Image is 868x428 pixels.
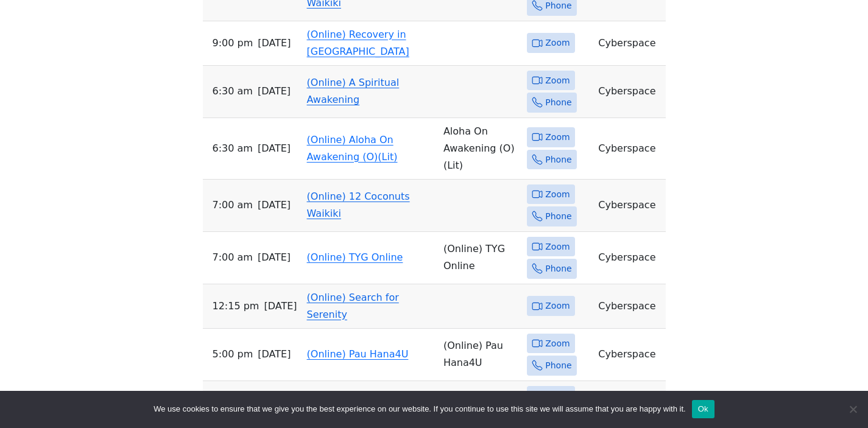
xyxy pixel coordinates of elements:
[258,140,291,157] span: [DATE]
[545,261,571,276] span: Phone
[593,180,665,232] td: Cyberspace
[545,35,570,51] span: Zoom
[258,346,291,363] span: [DATE]
[593,21,665,66] td: Cyberspace
[213,249,253,266] span: 7:00 AM
[545,358,571,373] span: Phone
[258,35,291,52] span: [DATE]
[545,130,570,145] span: Zoom
[593,66,665,118] td: Cyberspace
[258,197,291,214] span: [DATE]
[307,251,403,263] a: (Online) TYG Online
[692,400,715,418] button: Ok
[153,403,685,415] span: We use cookies to ensure that we give you the best experience on our website. If you continue to ...
[439,118,522,180] td: Aloha On Awakening (O) (Lit)
[593,329,665,381] td: Cyberspace
[213,83,253,100] span: 6:30 AM
[213,298,259,315] span: 12:15 PM
[307,348,409,360] a: (Online) Pau Hana4U
[593,284,665,329] td: Cyberspace
[545,298,570,314] span: Zoom
[439,232,522,284] td: (Online) TYG Online
[545,95,571,110] span: Phone
[847,403,859,415] span: No
[213,140,253,157] span: 6:30 AM
[307,191,410,219] a: (Online) 12 Coconuts Waikiki
[545,388,570,404] span: Zoom
[258,249,291,266] span: [DATE]
[213,35,253,52] span: 9:00 PM
[258,83,291,100] span: [DATE]
[307,134,398,163] a: (Online) Aloha On Awakening (O)(Lit)
[545,209,571,224] span: Phone
[213,197,253,214] span: 7:00 AM
[545,152,571,167] span: Phone
[593,118,665,180] td: Cyberspace
[593,232,665,284] td: Cyberspace
[439,329,522,381] td: (Online) Pau Hana4U
[307,292,399,320] a: (Online) Search for Serenity
[545,187,570,202] span: Zoom
[213,346,253,363] span: 5:00 PM
[264,298,297,315] span: [DATE]
[545,336,570,351] span: Zoom
[307,77,400,105] a: (Online) A Spiritual Awakening
[545,73,570,88] span: Zoom
[307,29,409,57] a: (Online) Recovery in [GEOGRAPHIC_DATA]
[545,239,570,254] span: Zoom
